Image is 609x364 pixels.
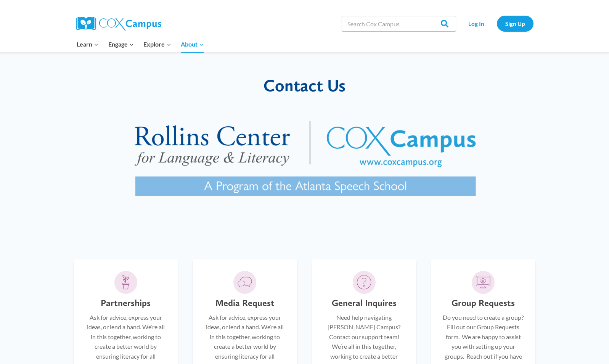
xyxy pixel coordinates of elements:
[452,298,515,309] h5: Group Requests
[497,16,533,31] a: Sign Up
[215,298,275,309] h5: Media Request
[76,17,161,31] img: Cox Campus
[181,39,204,49] span: About
[143,39,171,49] span: Explore
[332,298,397,309] h5: General Inquires
[72,36,209,52] nav: Primary Navigation
[264,75,345,95] span: Contact Us
[460,16,493,31] a: Log In
[77,39,98,49] span: Learn
[108,39,134,49] span: Engage
[460,16,533,31] nav: Secondary Navigation
[109,103,500,221] img: RollinsCox combined logo
[101,298,151,309] h5: Partnerships
[342,16,456,31] input: Search Cox Campus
